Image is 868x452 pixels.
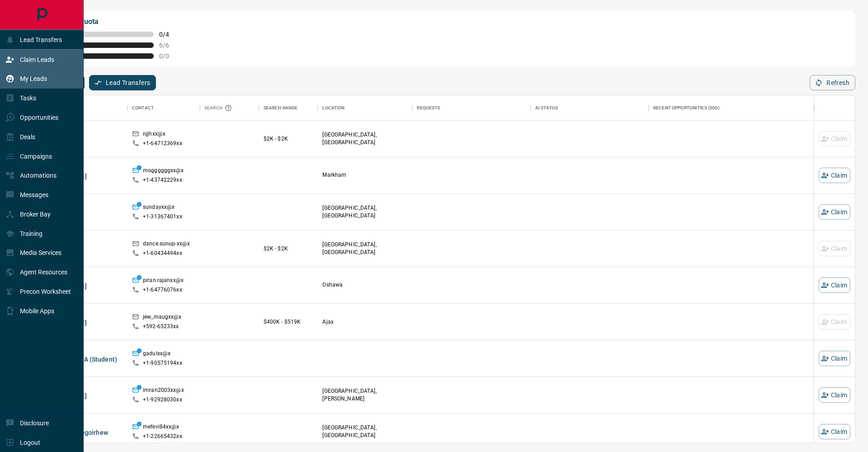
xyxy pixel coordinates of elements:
div: Requests [417,95,440,121]
div: Name [33,95,127,121]
button: Claim [819,387,850,403]
p: +1- 31367401xx [143,213,182,221]
div: Search Range [259,95,318,121]
p: My Daily Quota [49,16,179,27]
p: +1- 92928030xx [143,396,182,404]
p: +1- 60434494xx [143,250,182,257]
p: +1- 64776076xx [143,286,182,294]
span: 6 / 6 [159,42,179,49]
p: [GEOGRAPHIC_DATA], [GEOGRAPHIC_DATA] [322,204,408,220]
p: Oshawa [322,281,408,289]
div: AI Status [535,95,558,121]
button: Claim [819,278,850,293]
span: 0 / 0 [159,52,179,60]
p: moggggggxx@x [143,167,184,176]
div: Recent Opportunities (30d) [653,95,720,121]
button: Refresh [810,75,855,90]
div: Requests [412,95,530,121]
div: AI Status [531,95,649,121]
button: Claim [819,168,850,183]
p: +1- 90575194xx [143,359,182,367]
p: +1- 22665432xx [143,433,182,440]
p: njjhxx@x [143,130,165,140]
div: Location [318,95,412,121]
div: Contact [127,95,200,121]
p: +1- 64712369xx [143,140,182,147]
button: Claim [819,351,850,366]
p: dance.sunup-xx@x [143,240,190,250]
p: [GEOGRAPHIC_DATA], [GEOGRAPHIC_DATA] [322,131,408,146]
button: Lead Transfers [89,75,156,90]
div: Location [322,95,344,121]
p: $2K - $2K [264,245,314,253]
p: gadulxx@x [143,350,170,359]
p: [GEOGRAPHIC_DATA], [GEOGRAPHIC_DATA] [322,241,408,256]
div: Search [204,95,234,121]
p: Markham [322,171,408,179]
p: mefevi84xx@x [143,423,179,433]
p: +592- 65233xx [143,323,179,330]
p: sundayxx@x [143,203,175,213]
p: Ajax [322,318,408,326]
div: Search Range [264,95,298,121]
p: [GEOGRAPHIC_DATA], [PERSON_NAME] [322,387,408,403]
button: Claim [819,424,850,439]
p: $400K - $519K [264,318,314,326]
p: +1- 43742229xx [143,176,182,184]
p: imran2003xx@x [143,386,184,396]
div: Contact [132,95,154,121]
p: jew_maugxx@x [143,313,182,323]
button: Claim [819,204,850,220]
span: 0 / 4 [159,31,179,38]
p: piran.rajanxx@x [143,277,184,286]
div: Recent Opportunities (30d) [649,95,814,121]
p: $2K - $2K [264,135,314,143]
p: [GEOGRAPHIC_DATA], [GEOGRAPHIC_DATA] [322,424,408,439]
